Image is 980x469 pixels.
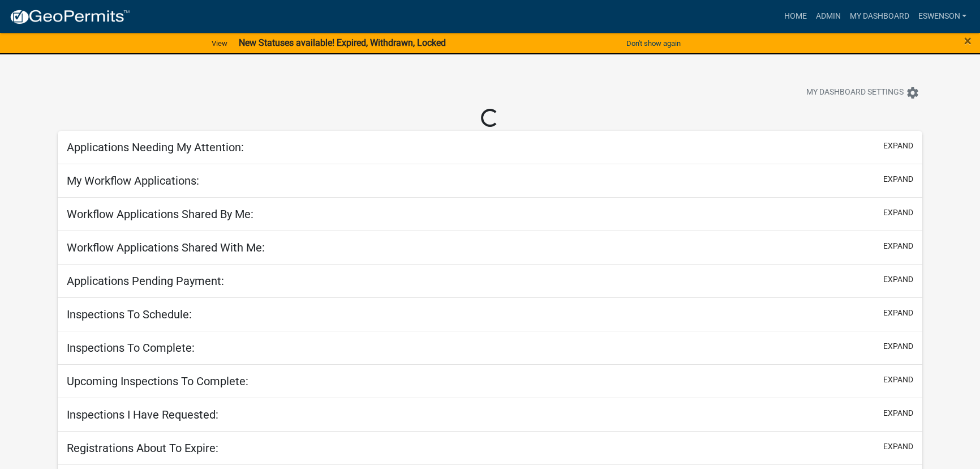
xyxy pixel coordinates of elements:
button: expand [883,240,913,252]
button: expand [883,173,913,185]
a: Admin [811,6,845,27]
h5: Workflow Applications Shared By Me: [67,207,253,221]
a: Home [779,6,811,27]
button: expand [883,274,913,285]
h5: Inspections To Complete: [67,341,195,355]
h5: My Workflow Applications: [67,174,199,187]
button: expand [883,140,913,152]
h5: Registrations About To Expire: [67,441,218,455]
span: × [964,33,972,49]
button: expand [883,407,913,419]
h5: Applications Pending Payment: [67,274,224,288]
a: eswenson [913,6,971,27]
button: Close [964,34,972,48]
a: View [207,34,232,53]
h5: Inspections I Have Requested: [67,408,218,421]
button: expand [883,441,913,453]
h5: Inspections To Schedule: [67,308,192,321]
h5: Upcoming Inspections To Complete: [67,374,248,388]
button: My Dashboard Settingssettings [797,82,929,104]
h5: Workflow Applications Shared With Me: [67,241,265,254]
button: expand [883,374,913,386]
button: Don't show again [622,34,685,53]
i: settings [906,86,919,100]
a: My Dashboard [845,6,913,27]
button: expand [883,207,913,219]
span: My Dashboard Settings [806,86,904,100]
strong: New Statuses available! Expired, Withdrawn, Locked [239,37,446,48]
h5: Applications Needing My Attention: [67,140,244,154]
button: expand [883,340,913,352]
button: expand [883,307,913,319]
